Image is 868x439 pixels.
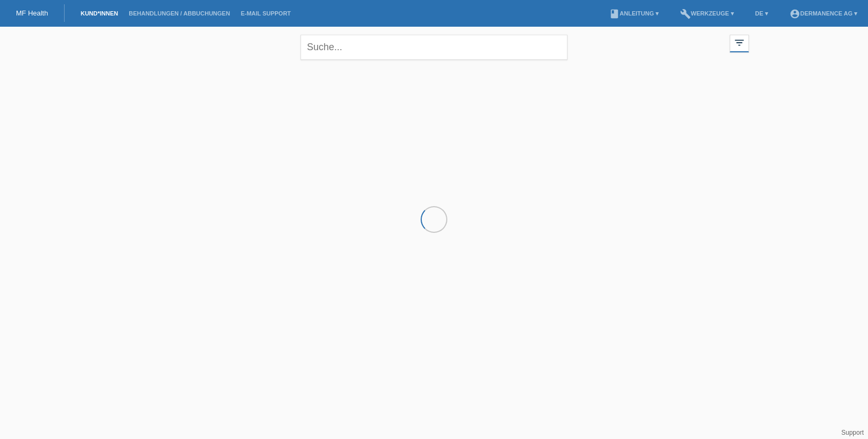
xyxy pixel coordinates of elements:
a: Support [841,429,864,436]
a: MF Health [16,9,48,17]
i: filter_list [733,37,745,49]
i: book [609,9,620,19]
a: Behandlungen / Abbuchungen [123,10,235,17]
a: buildWerkzeuge ▾ [675,10,739,17]
a: bookAnleitung ▾ [604,10,664,17]
i: build [680,9,691,19]
a: E-Mail Support [235,10,296,17]
input: Suche... [301,35,567,60]
a: DE ▾ [750,10,774,17]
a: Kund*innen [75,10,123,17]
a: account_circleDermanence AG ▾ [784,10,863,17]
i: account_circle [790,9,800,19]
